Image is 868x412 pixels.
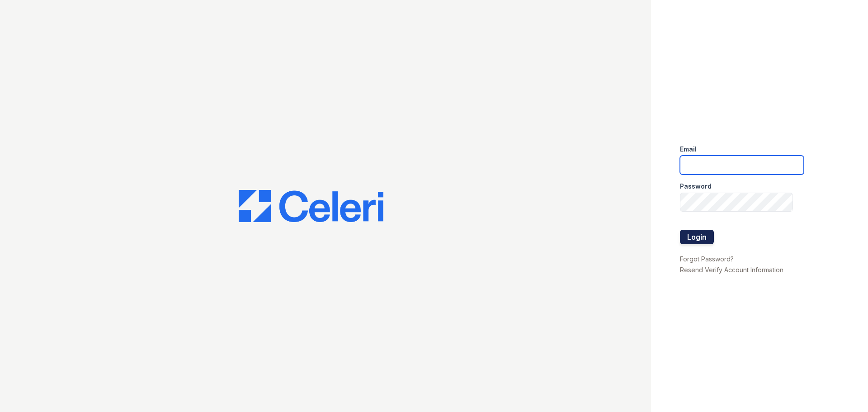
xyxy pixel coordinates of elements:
[680,255,734,263] a: Forgot Password?
[680,145,697,154] label: Email
[680,266,783,274] a: Resend Verify Account Information
[680,182,712,191] label: Password
[239,190,383,223] img: CE_Logo_Blue-a8612792a0a2168367f1c8372b55b34899dd931a85d93a1a3d3e32e68fde9ad4.png
[680,230,714,244] button: Login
